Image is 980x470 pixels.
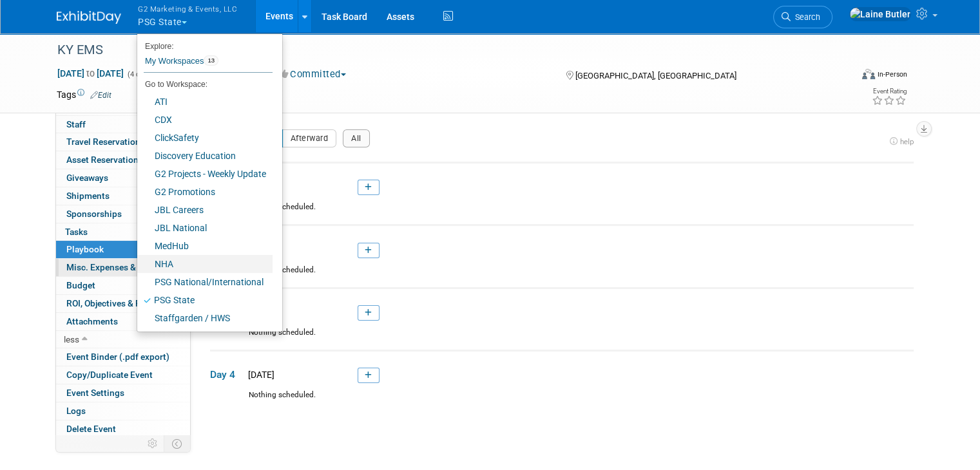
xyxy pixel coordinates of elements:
a: Edit [90,91,111,100]
a: Playbook [56,241,190,258]
div: Event Format [782,67,907,86]
span: Copy/Duplicate Event [66,370,153,380]
div: KY EMS [53,39,835,62]
img: Format-Inperson.png [862,69,875,79]
a: ClickSafety [137,129,273,147]
a: Event Settings [56,384,190,402]
span: Giveaways [66,173,108,183]
td: Toggle Event Tabs [164,435,191,452]
span: Event Settings [66,388,124,398]
span: ROI, Objectives & ROO [66,298,153,308]
a: Logs [56,402,190,420]
a: Discovery Education [137,147,273,165]
div: Event Rating [872,88,907,95]
div: Nothing scheduled. [210,327,914,350]
a: G2 Promotions [137,183,273,201]
span: Asset Reservations [66,155,143,165]
span: [DATE] [DATE] [57,68,124,79]
a: G2 Projects - Weekly Update [137,165,273,183]
span: Attachments [66,316,118,326]
td: Personalize Event Tab Strip [142,435,164,452]
a: Attachments [56,313,190,330]
span: Staff [66,119,86,129]
span: Tasks [65,227,88,237]
a: Staffgarden / HWS [137,309,273,327]
li: Explore: [137,39,273,50]
a: Asset Reservations [56,151,190,169]
button: All [343,129,370,147]
a: My Workspaces13 [144,50,273,72]
a: Event Binder (.pdf export) [56,348,190,366]
a: PSG State [137,291,273,309]
span: to [84,68,97,79]
span: [DATE] [244,370,274,380]
img: ExhibitDay [57,11,121,24]
span: Day 4 [210,368,242,382]
span: help [900,137,914,146]
a: Misc. Expenses & Credits [56,259,190,276]
a: Budget [56,277,190,294]
a: JBL National [137,219,273,237]
span: [GEOGRAPHIC_DATA], [GEOGRAPHIC_DATA] [575,71,736,80]
a: ATI [137,93,273,111]
a: Tasks [56,223,190,241]
a: Copy/Duplicate Event [56,366,190,384]
div: Nothing scheduled. [210,202,914,224]
button: Afterward [282,129,337,147]
span: G2 Marketing & Events, LLC [138,2,237,15]
a: Sponsorships [56,205,190,223]
a: Search [773,6,832,28]
span: Search [791,12,820,22]
span: Delete Event [66,424,116,434]
a: Delete Event [56,420,190,438]
span: Misc. Expenses & Credits [66,262,167,272]
a: Giveaways [56,169,190,187]
span: Logs [66,406,86,416]
a: less [56,331,190,348]
span: Shipments [66,191,110,201]
span: less [64,334,79,344]
span: Sponsorships [66,209,122,219]
span: Travel Reservations [66,136,145,147]
img: Laine Butler [849,7,911,21]
li: Go to Workspace: [137,76,273,93]
span: (4 days) [126,70,153,79]
span: 13 [204,55,218,66]
td: Tags [57,88,111,101]
a: JBL Careers [137,201,273,219]
a: Travel Reservations [56,133,190,151]
a: PSG National/International [137,273,273,291]
div: In-Person [877,70,907,79]
div: Nothing scheduled. [210,265,914,287]
a: Shipments [56,187,190,205]
a: NHA [137,255,273,273]
span: Budget [66,280,95,290]
a: Staff [56,116,190,133]
span: Playbook [66,244,104,254]
a: MedHub [137,237,273,255]
div: Nothing scheduled. [210,390,914,412]
button: Committed [274,68,351,81]
a: CDX [137,111,273,129]
a: ROI, Objectives & ROO [56,295,190,312]
span: Event Binder (.pdf export) [66,352,169,362]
